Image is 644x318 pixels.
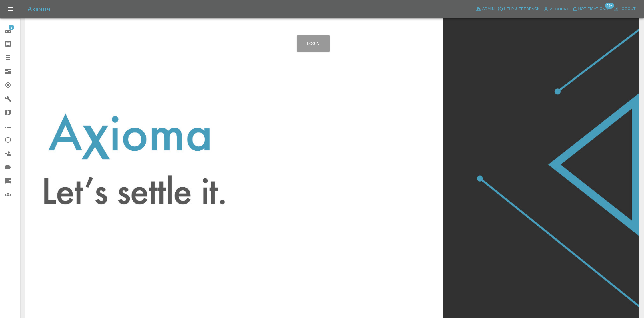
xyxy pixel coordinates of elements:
[496,5,541,13] button: Help & Feedback
[619,6,636,12] span: Logout
[550,6,569,13] span: Account
[612,5,637,13] button: Logout
[3,2,17,16] button: Open drawer
[578,6,608,12] span: Notifications
[27,5,50,14] h5: Axioma
[605,3,614,9] span: 99+
[504,6,539,12] span: Help & Feedback
[297,35,330,52] a: Login
[9,25,14,30] span: 2
[482,6,495,12] span: Admin
[571,5,609,13] button: Notifications
[474,5,496,13] a: Admin
[541,5,571,14] a: Account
